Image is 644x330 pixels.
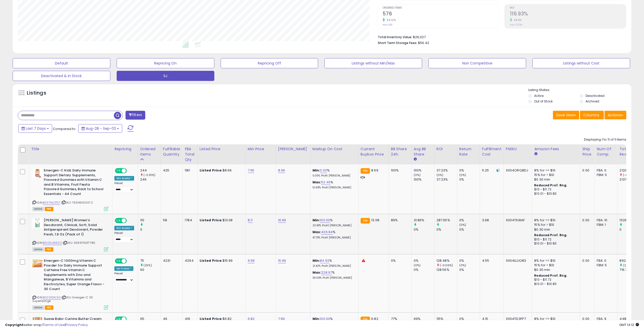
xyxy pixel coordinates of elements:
div: 15% for > $10 [534,223,576,227]
span: | SKU: Emergen-C 30 SuperOrange [32,295,93,303]
div: Total Rev. [619,146,638,157]
a: 7.95 [248,168,255,173]
div: Min Price [248,146,274,152]
b: Min: [313,168,320,173]
small: FBA [361,168,370,174]
div: FBA: 10 [597,218,613,223]
label: Out of Stock [534,99,553,103]
button: Deactivated & In Stock [13,71,110,81]
div: 4231 [163,258,179,263]
div: FBM: 0 [597,173,613,177]
span: 2025-09-11 14:12 GMT [619,322,639,327]
a: 228.97 [321,270,332,275]
span: Last 7 Days [26,126,46,131]
div: 1784 [185,218,194,223]
div: 100% [414,177,434,182]
span: OFF [126,169,134,173]
b: Listed Price: [200,168,223,173]
p: 23.43% Profit [PERSON_NAME] [313,224,355,227]
div: ASIN: [32,168,108,210]
h2: 576 [383,11,499,18]
button: Repricing On [117,58,214,68]
div: 128.48% [437,258,457,263]
a: B0105U8WZO [43,241,62,245]
b: Emergen-C Kidz Daily Immune Support Dietary Supplements, Flavored Gummies with Vitamin C and B Vi... [44,168,105,197]
div: X004ORQ8DJ [506,168,528,173]
small: (24.55%) [623,263,636,267]
div: $15.99 [200,258,242,263]
div: 0.00 [582,168,591,173]
div: FBM: 5 [597,263,613,268]
div: 4.55 [482,258,500,263]
div: Fulfillment Cost [482,146,502,157]
div: 4294 [185,258,194,263]
small: Avg BB Share. [414,157,417,162]
div: 244 [140,168,161,173]
small: (0%) [414,173,421,177]
p: 10.68% Profit [PERSON_NAME] [313,186,355,189]
div: FBM: 1 [597,223,613,227]
div: Win BuyBox * [114,176,134,181]
b: Min: [313,258,320,263]
div: $10.01 - $10.83 [534,241,576,246]
h5: Listings [27,90,46,97]
small: (25%) [143,263,152,267]
div: $0.30 min [534,177,576,182]
a: Terms of Use [43,322,65,327]
span: FBA [45,247,53,252]
b: Max: [313,270,321,275]
a: 9.99 [248,258,255,263]
div: Preset: [114,182,134,193]
p: 36.09% Profit [PERSON_NAME] [313,276,355,280]
a: 8.99 [278,168,285,173]
b: Max: [313,230,321,234]
a: 8.11 [248,218,253,223]
div: 75 [140,258,161,263]
div: Amazon Fees [534,146,578,152]
strong: Copyright [5,322,24,327]
div: [PERSON_NAME] [278,146,308,152]
div: Preset: [114,231,134,243]
b: Short Term Storage Fees: [378,41,417,45]
div: 0% [459,268,480,272]
div: 89% [391,218,408,223]
div: 2120.29 [619,168,640,173]
div: seller snap | | [5,323,88,327]
div: FBA: 0 [597,258,613,263]
div: 110 [140,218,161,223]
div: 8% for <= $10 [534,168,576,173]
button: Last 7 Days [18,124,52,133]
span: ON [115,169,122,173]
div: % [313,258,355,268]
small: (0%) [437,173,444,177]
a: 426.84 [321,230,333,235]
span: All listings currently available for purchase on Amazon [32,247,44,252]
div: Title [31,146,110,152]
button: Save View [553,111,579,119]
div: 0 [619,227,640,232]
th: The percentage added to the cost of goods (COGS) that forms the calculator for Min & Max prices. [310,144,358,164]
div: Fulfillable Quantity [163,146,180,157]
div: Num of Comp. [597,146,615,157]
div: 0% [391,258,408,263]
div: 425 [163,168,179,173]
div: 716.79 [619,268,640,272]
div: 37.23% [437,168,457,173]
div: 0.00 [582,258,591,263]
div: 8% for <= $10 [534,218,576,223]
div: 0% [459,258,480,263]
div: 287.65% [437,218,457,223]
small: (0%) [459,263,466,267]
div: $10 - $11.72 [534,237,576,242]
a: 16.99 [278,218,286,223]
small: (-0.06%) [440,263,453,267]
button: Actions [605,111,626,119]
div: % [313,180,355,189]
div: 0% [414,227,434,232]
div: Displaying 1 to 11 of 11 items [584,137,626,142]
b: Reduced Prof. Rng. [534,233,567,237]
span: ON [115,259,122,263]
a: 0.00 [320,168,327,173]
div: ASIN: [32,218,108,251]
small: Prev: 362 [383,23,392,26]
